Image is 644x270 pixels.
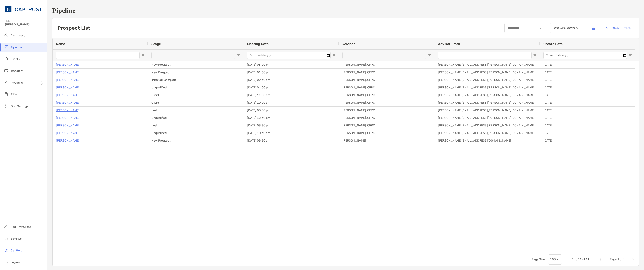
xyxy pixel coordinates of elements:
div: Intro Call Complete [148,76,244,84]
span: Investing [11,81,23,84]
div: [PERSON_NAME][EMAIL_ADDRESS][PERSON_NAME][DOMAIN_NAME] [435,99,540,106]
div: Page Size: [532,258,546,261]
img: pipeline icon [4,44,9,49]
div: Unqualified [148,129,244,137]
a: [PERSON_NAME] [56,130,80,136]
div: Last Page [632,258,635,261]
p: [PERSON_NAME] [56,85,80,90]
button: Open Filter Menu [428,54,431,57]
div: [DATE] [540,76,635,84]
div: [PERSON_NAME], CFP® [339,69,435,76]
img: CAPTRUST Logo [5,2,42,17]
span: 1 [623,258,625,261]
span: 1 [572,258,574,261]
div: Page Size [548,254,562,265]
span: Clients [11,57,20,61]
a: [PERSON_NAME] [56,108,80,113]
div: [DATE] [540,91,635,99]
img: get-help icon [4,248,9,253]
div: [DATE] 03:30 pm [244,122,339,129]
div: [PERSON_NAME][EMAIL_ADDRESS][PERSON_NAME][DOMAIN_NAME] [435,84,540,91]
span: of [582,258,585,261]
div: [PERSON_NAME][EMAIL_ADDRESS][PERSON_NAME][DOMAIN_NAME] [435,76,540,84]
span: to [575,258,577,261]
div: [DATE] 10:30 am [244,129,339,137]
div: [PERSON_NAME][EMAIL_ADDRESS][PERSON_NAME][DOMAIN_NAME] [435,129,540,137]
span: Dashboard [11,34,25,37]
span: Pipeline [11,45,22,49]
div: Client [148,99,244,106]
a: [PERSON_NAME] [56,115,80,120]
h3: Prospect List [57,25,90,31]
div: Lost [148,107,244,114]
div: [PERSON_NAME], CFP® [339,129,435,137]
div: [PERSON_NAME][EMAIL_ADDRESS][PERSON_NAME][DOMAIN_NAME] [435,114,540,122]
input: Create Date Filter Input [543,52,627,59]
a: [PERSON_NAME] [56,92,80,98]
img: transfers icon [4,68,9,73]
span: Page [610,258,617,261]
span: Firm Settings [11,104,28,108]
div: Lost [148,122,244,129]
p: [PERSON_NAME] [56,70,80,75]
a: [PERSON_NAME] [56,62,80,67]
div: [DATE] [540,99,635,106]
button: Open Filter Menu [629,54,632,57]
button: Open Filter Menu [237,54,240,57]
img: add_new_client icon [4,224,9,229]
input: Name Filter Input [56,52,140,59]
a: [PERSON_NAME] [56,123,80,128]
div: [PERSON_NAME], CFP® [339,107,435,114]
div: [PERSON_NAME] [339,137,435,144]
div: [PERSON_NAME], CFP® [339,122,435,129]
span: Advisor Email [438,42,460,46]
div: 100 [550,258,556,261]
div: [DATE] 01:30 pm [244,69,339,76]
div: [PERSON_NAME][EMAIL_ADDRESS][PERSON_NAME][DOMAIN_NAME] [435,122,540,129]
span: Settings [11,237,22,241]
div: First Page [600,258,603,261]
span: Meeting Date [247,42,269,46]
div: [DATE] [540,114,635,122]
div: [DATE] 12:30 pm [244,114,339,122]
img: clients icon [4,56,9,61]
div: Next Page [627,258,630,261]
div: [PERSON_NAME], CFP® [339,84,435,91]
span: of [620,258,623,261]
p: [PERSON_NAME] [56,100,80,105]
div: New Prospect [148,137,244,144]
img: input icon [540,27,543,30]
img: dashboard icon [4,33,9,38]
div: [PERSON_NAME], CFP® [339,114,435,122]
div: [PERSON_NAME], CFP® [339,99,435,106]
div: [DATE] 08:30 am [244,137,339,144]
span: Stage [151,42,161,46]
span: [PERSON_NAME]! [5,23,44,26]
div: [DATE] [540,84,635,91]
div: Client [148,91,244,99]
div: [PERSON_NAME][EMAIL_ADDRESS][PERSON_NAME][DOMAIN_NAME] [435,107,540,114]
span: Get Help [11,249,22,252]
span: Log out [11,261,21,264]
p: [PERSON_NAME] [56,77,80,83]
div: [DATE] [540,129,635,137]
div: [DATE] 03:00 pm [244,61,339,68]
div: [PERSON_NAME], CFP® [339,61,435,68]
div: [DATE] 04:00 pm [244,84,339,91]
div: Previous Page [605,258,608,261]
div: [DATE] [540,137,635,144]
img: logout icon [4,259,9,265]
div: Unqualified [148,84,244,91]
div: [DATE] [540,69,635,76]
div: [DATE] [540,61,635,68]
span: Billing [11,93,18,96]
div: [PERSON_NAME][EMAIL_ADDRESS][DOMAIN_NAME] [435,137,540,144]
img: investing icon [4,80,9,85]
div: [PERSON_NAME][EMAIL_ADDRESS][PERSON_NAME][DOMAIN_NAME] [435,69,540,76]
span: 11 [578,258,582,261]
div: New Prospect [148,61,244,68]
